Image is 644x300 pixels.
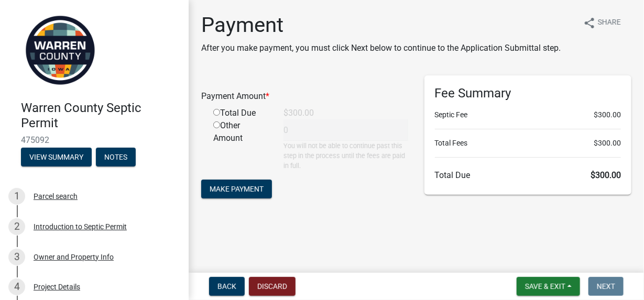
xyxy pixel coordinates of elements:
[21,153,92,162] wm-modal-confirm: Summary
[21,135,168,145] span: 475092
[583,17,596,29] i: share
[435,170,621,180] h6: Total Due
[34,253,114,261] div: Owner and Property Info
[594,109,621,120] span: $300.00
[201,42,561,54] p: After you make payment, you must click Next below to continue to the Application Submittal step.
[517,277,580,296] button: Save & Exit
[96,153,136,162] wm-modal-confirm: Notes
[8,218,25,235] div: 2
[210,184,264,193] span: Make Payment
[21,101,180,131] h4: Warren County Septic Permit
[8,249,25,265] div: 3
[34,223,127,230] div: Introduction to Septic Permit
[435,138,621,149] li: Total Fees
[21,11,100,90] img: Warren County, Iowa
[201,13,561,38] h1: Payment
[193,90,417,103] div: Payment Amount
[34,193,78,200] div: Parcel search
[205,107,276,119] div: Total Due
[588,277,624,296] button: Next
[597,282,615,291] span: Next
[435,109,621,120] li: Septic Fee
[209,277,245,296] button: Back
[575,13,629,33] button: shareShare
[21,148,92,166] button: View Summary
[591,170,621,180] span: $300.00
[201,180,272,198] button: Make Payment
[594,138,621,149] span: $300.00
[598,17,621,29] span: Share
[34,283,80,291] div: Project Details
[8,279,25,295] div: 4
[205,119,276,171] div: Other Amount
[96,148,136,166] button: Notes
[249,277,296,296] button: Discard
[217,282,236,291] span: Back
[8,188,25,205] div: 1
[435,86,621,101] h6: Fee Summary
[525,282,565,291] span: Save & Exit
